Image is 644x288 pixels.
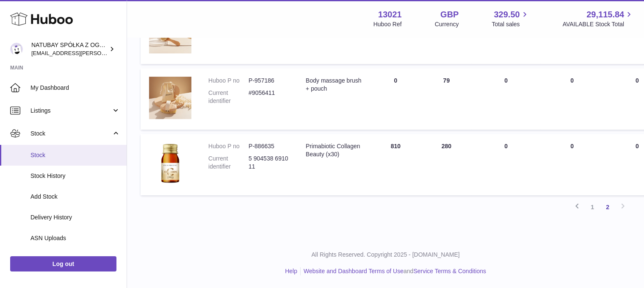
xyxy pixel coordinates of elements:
div: Currency [435,20,459,28]
td: 0 [370,68,421,130]
td: 79 [421,68,472,130]
dd: 5 904538 691011 [249,155,289,171]
a: 2 [600,199,615,215]
span: Listings [30,107,111,115]
span: ASN Uploads [30,234,120,242]
p: All Rights Reserved. Copyright 2025 - [DOMAIN_NAME] [134,251,637,259]
li: and [301,267,486,275]
a: Help [285,268,297,274]
img: product image [149,77,191,119]
span: Stock History [30,172,120,180]
dt: Current identifier [208,155,249,171]
td: 280 [421,134,472,195]
a: 1 [585,199,600,215]
div: Body massage brush + pouch [306,77,362,93]
strong: GBP [440,9,459,20]
img: kacper.antkowski@natubay.pl [10,43,23,55]
dd: P-957186 [249,77,289,85]
td: 0 [540,68,604,130]
span: AVAILABLE Stock Total [562,20,634,28]
span: 329.50 [494,9,520,20]
span: Stock [30,151,120,159]
td: 0 [472,68,540,130]
strong: 13021 [378,9,402,20]
span: 0 [636,143,639,150]
span: 29,115.84 [586,9,624,20]
a: Website and Dashboard Terms of Use [304,268,404,274]
img: product image [149,142,191,185]
td: 810 [370,134,421,195]
span: Delivery History [30,213,120,222]
a: Service Terms & Conditions [413,268,486,274]
div: Huboo Ref [373,20,402,28]
dd: #9056411 [249,89,289,105]
span: My Dashboard [30,84,120,92]
td: 0 [472,134,540,195]
dd: P-886635 [249,142,289,150]
dt: Current identifier [208,89,249,105]
div: NATUBAY SPÓŁKA Z OGRANICZONĄ ODPOWIEDZIALNOŚCIĄ [31,41,108,57]
dt: Huboo P no [208,77,249,85]
a: 329.50 Total sales [492,9,529,28]
td: 0 [540,134,604,195]
span: Stock [30,130,111,138]
a: 29,115.84 AVAILABLE Stock Total [562,9,634,28]
dt: Huboo P no [208,142,249,150]
span: 0 [636,77,639,84]
a: Log out [10,256,116,271]
span: Add Stock [30,193,120,201]
div: Primabiotic Collagen Beauty (x30) [306,142,362,158]
span: [EMAIL_ADDRESS][PERSON_NAME][DOMAIN_NAME] [31,50,170,56]
span: Total sales [492,20,529,28]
